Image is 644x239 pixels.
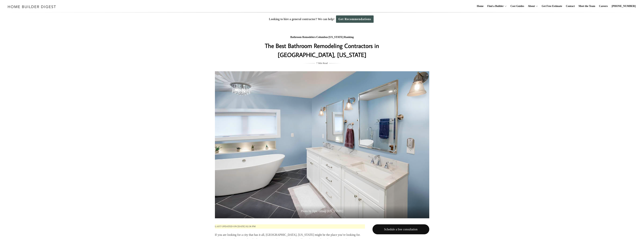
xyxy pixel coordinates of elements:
p: Last updated on [DATE] 02:36 pm [215,224,365,229]
a: Schedule a free consultation [372,224,429,234]
div: / / / [247,35,397,40]
h1: The Best Bathroom Remodeling Contractors in [GEOGRAPHIC_DATA], [US_STATE] [247,41,397,59]
a: Columbus [316,36,328,39]
a: [PHONE_NUMBER] [610,0,637,12]
a: Cost Guides [509,0,526,12]
a: Home [475,0,485,12]
a: Find a Builder [486,0,504,12]
a: Careers [598,0,609,12]
a: [US_STATE] [329,36,343,39]
a: Get Recommendations [336,15,374,23]
a: Contact [564,0,576,12]
a: About [526,0,535,12]
a: Ranking [344,36,354,39]
a: Bathroom Remodelers [290,36,316,39]
span: Photo by Epic Group [US_STATE] [215,206,429,218]
span: 7 Min Read [316,61,328,65]
a: Meet the Team [577,0,597,12]
a: Get Free Estimate [540,0,564,12]
img: Home Builder Digest [6,3,58,10]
